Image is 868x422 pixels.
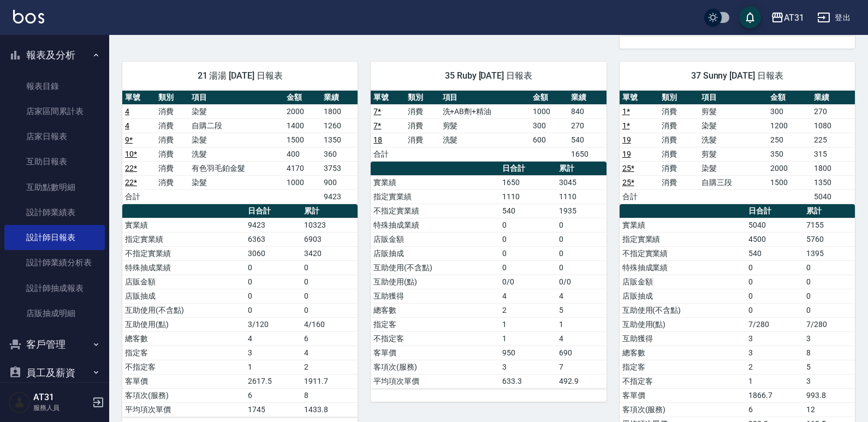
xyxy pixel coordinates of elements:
th: 日合計 [746,204,804,218]
td: 1000 [284,175,321,189]
a: 設計師業績分析表 [4,250,105,275]
td: 540 [746,246,804,260]
td: 指定實業績 [620,232,746,246]
td: 1400 [284,118,321,133]
td: 360 [321,147,358,161]
td: 0 [804,303,855,317]
td: 互助使用(點) [122,317,245,331]
a: 設計師日報表 [4,225,105,250]
td: 客項次(服務) [620,402,746,417]
td: 4/160 [301,317,358,331]
td: 消費 [659,118,699,133]
td: 指定實業績 [371,189,500,204]
table: a dense table [122,91,358,204]
td: 6 [245,388,301,402]
td: 洗髮 [189,147,284,161]
a: 設計師業績表 [4,200,105,225]
td: 店販抽成 [620,289,746,303]
td: 客單價 [122,374,245,388]
td: 4170 [284,161,321,175]
th: 類別 [405,91,439,105]
td: 平均項次單價 [122,402,245,417]
button: save [739,7,761,28]
td: 總客數 [371,303,500,317]
td: 350 [768,147,811,161]
td: 自購三段 [699,175,768,189]
td: 1350 [811,175,855,189]
td: 染髮 [189,104,284,118]
td: 6 [301,331,358,346]
td: 客項次(服務) [122,388,245,402]
td: 2 [746,360,804,374]
td: 540 [568,133,607,147]
td: 2 [500,303,556,317]
td: 消費 [659,147,699,161]
td: 0 [500,218,556,232]
td: 互助使用(不含點) [620,303,746,317]
td: 消費 [659,104,699,118]
td: 7/280 [804,317,855,331]
td: 消費 [156,118,189,133]
td: 1260 [321,118,358,133]
button: 客戶管理 [4,330,105,359]
td: 不指定客 [620,374,746,388]
td: 剪髮 [440,118,531,133]
a: 互助點數明細 [4,175,105,200]
td: 消費 [405,118,439,133]
a: 19 [622,135,631,144]
a: 店家日報表 [4,124,105,149]
td: 950 [500,346,556,360]
td: 0 [301,303,358,317]
td: 互助獲得 [620,331,746,346]
td: 4 [556,331,607,346]
td: 270 [811,104,855,118]
td: 5040 [746,218,804,232]
td: 7 [556,360,607,374]
a: 店販抽成明細 [4,301,105,326]
td: 1200 [768,118,811,133]
th: 金額 [768,91,811,105]
span: 35 Ruby [DATE] 日報表 [384,70,593,81]
td: 3 [500,360,556,374]
td: 特殊抽成業績 [620,260,746,275]
td: 8 [804,346,855,360]
td: 300 [530,118,568,133]
td: 店販抽成 [371,246,500,260]
td: 染髮 [189,133,284,147]
th: 日合計 [500,162,556,176]
td: 3 [804,374,855,388]
a: 19 [622,150,631,158]
td: 消費 [156,175,189,189]
th: 累計 [804,204,855,218]
p: 服務人員 [33,403,89,413]
table: a dense table [371,162,606,389]
td: 6903 [301,232,358,246]
div: AT31 [784,11,804,25]
td: 1 [500,331,556,346]
td: 250 [768,133,811,147]
td: 1500 [284,133,321,147]
th: 單號 [122,91,156,105]
td: 洗+AB劑+精油 [440,104,531,118]
td: 2000 [768,161,811,175]
td: 900 [321,175,358,189]
td: 5040 [811,189,855,204]
span: 37 Sunny [DATE] 日報表 [633,70,842,81]
td: 600 [530,133,568,147]
td: 店販抽成 [122,289,245,303]
td: 1 [746,374,804,388]
td: 1650 [500,175,556,189]
a: 4 [125,121,129,130]
a: 4 [125,107,129,116]
td: 1911.7 [301,374,358,388]
button: AT31 [766,7,808,29]
td: 492.9 [556,374,607,388]
th: 日合計 [245,204,301,218]
td: 互助使用(不含點) [122,303,245,317]
td: 1 [500,317,556,331]
td: 指定實業績 [122,232,245,246]
td: 5760 [804,232,855,246]
td: 指定客 [371,317,500,331]
td: 實業績 [371,175,500,189]
td: 7/280 [746,317,804,331]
